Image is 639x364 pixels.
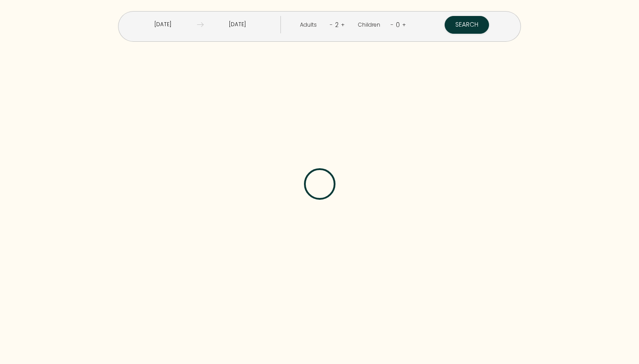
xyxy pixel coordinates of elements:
a: - [390,20,394,29]
div: 2 [333,18,341,32]
a: + [402,20,406,29]
button: Search [445,16,489,34]
div: Children [358,21,383,29]
input: Check out [204,16,272,33]
div: Adults [300,21,320,29]
input: Check in [129,16,197,33]
img: guests [197,21,204,28]
div: 0 [394,18,402,32]
a: + [341,20,345,29]
a: - [330,20,333,29]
